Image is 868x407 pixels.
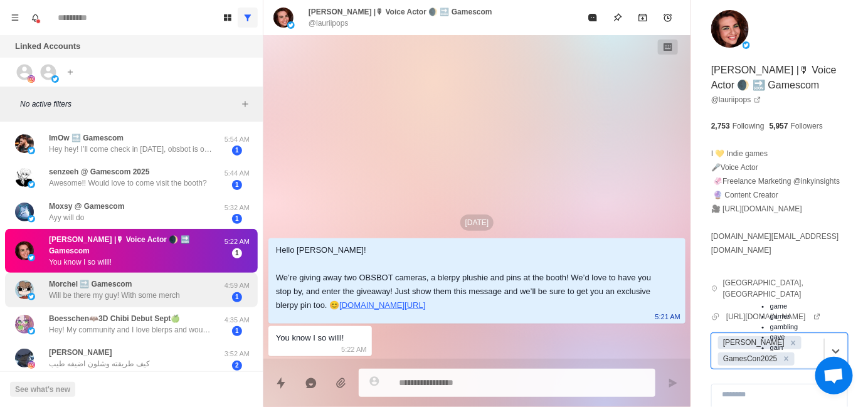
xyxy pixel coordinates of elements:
button: See what's new [10,382,75,397]
p: 5:32 AM [221,203,253,213]
a: [DOMAIN_NAME][URL] [339,300,425,310]
li: game [770,301,798,312]
p: Linked Accounts [15,40,80,53]
p: No active filters [20,98,238,110]
button: Board View [218,8,238,28]
p: Hey hey! I’ll come check in [DATE], obsbot is one of my sponsors so if I win let’s give it away t... [49,144,212,155]
p: 3:52 AM [221,349,253,359]
div: Remove GamesCon2025 [780,352,793,366]
p: [GEOGRAPHIC_DATA], [GEOGRAPHIC_DATA] [723,277,848,300]
img: picture [15,168,34,187]
button: Pin [605,5,630,30]
img: picture [28,215,35,223]
p: Followers [791,120,823,132]
a: @lauriipops [711,94,761,105]
li: gambling [770,322,798,332]
img: picture [287,21,295,29]
span: 1 [232,292,242,302]
img: picture [15,349,34,367]
button: Archive [630,5,655,30]
p: 5:54 AM [221,134,253,145]
p: 5:44 AM [221,168,253,179]
p: [PERSON_NAME] |🎙 Voice Actor 🌒 🔜 Gamescom [711,63,848,93]
span: 1 [232,326,242,336]
a: [URL][DOMAIN_NAME] [726,311,821,322]
p: senzeeh @ Gamescom 2025 [49,166,149,177]
p: 2,753 [711,120,730,132]
button: Quick replies [268,371,294,396]
button: Send message [660,371,685,396]
button: Add filters [238,97,253,112]
button: Mark as read [580,5,605,30]
span: 1 [232,214,242,224]
li: gave [770,332,798,342]
img: picture [743,41,750,49]
p: Awesome!! Would love to come visit the booth? [49,177,207,189]
p: [PERSON_NAME] [49,347,112,358]
span: 2 [232,361,242,371]
p: Moxsy @ Gamescom [49,201,124,212]
p: 5:21 AM [655,310,680,324]
p: [DATE] [460,214,494,231]
p: I 💛 Indie games 🎤Voice Actor 🦑Freelance Marketing @inkyinsights 🔮 Content Creator 🎥 [URL][DOMAIN_... [711,147,848,257]
p: Hey! My community and I love blerps and would love to have a look on 2.0 beta! [49,324,212,336]
button: Reply with AI [299,371,324,396]
li: games [770,311,798,322]
p: @lauriipops [309,18,349,29]
a: Open chat [815,357,853,394]
img: picture [15,241,34,260]
p: ImOw 🔜 Gamescom [49,132,124,144]
img: picture [51,75,59,83]
button: Show all conversations [238,8,258,28]
p: 4:35 AM [221,315,253,325]
span: 1 [232,180,242,190]
img: picture [15,203,34,221]
div: You know I so willl! [276,331,344,345]
p: 5:22 AM [341,342,366,356]
p: 4:59 AM [221,280,253,291]
img: picture [28,181,35,188]
img: picture [28,327,35,335]
p: You know I so willl! [49,256,112,268]
li: gain [770,342,798,353]
p: 5,957 [770,120,788,132]
p: Ayy will do [49,212,84,223]
img: picture [15,315,34,334]
img: picture [15,280,34,299]
p: Morchel 🔜 Gamescom [49,278,132,290]
span: 1 [232,145,242,156]
img: picture [28,147,35,154]
button: Add media [329,371,354,396]
p: Will be there my guy! With some merch [49,290,180,301]
img: picture [15,134,34,153]
p: كيف طريقته وشلون اضيفه طيب [49,358,150,369]
img: picture [711,10,749,48]
div: [PERSON_NAME] [719,336,786,349]
p: [PERSON_NAME] |🎙 Voice Actor 🌒 🔜 Gamescom [49,234,221,256]
img: picture [273,8,294,28]
div: Hello [PERSON_NAME]! We’re giving away two OBSBOT cameras, a blerpy plushie and pins at the booth... [276,243,658,312]
p: 5:22 AM [221,236,253,247]
button: Add reminder [655,5,680,30]
p: [PERSON_NAME] |🎙 Voice Actor 🌒 🔜 Gamescom [309,6,492,18]
button: Notifications [25,8,45,28]
img: picture [28,254,35,262]
img: picture [28,293,35,300]
span: 1 [232,248,242,258]
img: picture [28,75,35,83]
img: picture [28,361,35,369]
button: Add account [63,65,78,80]
p: Following [733,120,765,132]
div: GamesCon2025 [719,352,780,366]
button: Menu [5,8,25,28]
p: Boesschen🦇3D Chibi Debut Sept🍏 [49,313,180,324]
